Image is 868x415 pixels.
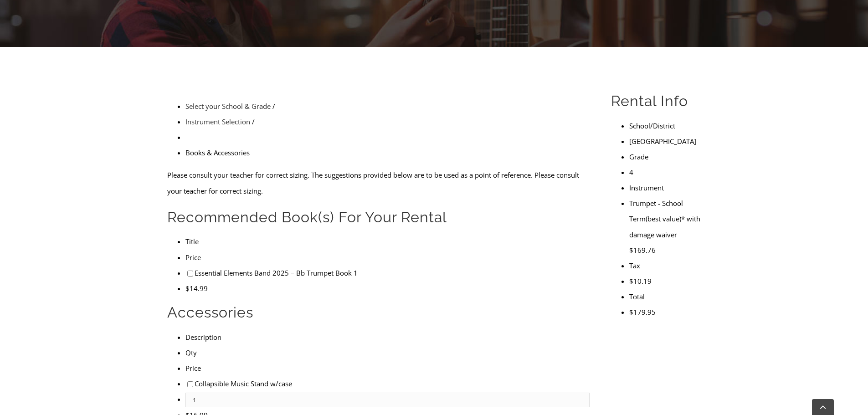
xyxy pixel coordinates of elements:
li: 4 [629,164,701,180]
h2: Rental Info [611,92,701,111]
li: Title [185,234,590,249]
h2: Accessories [167,303,590,322]
p: Please consult your teacher for correct sizing. The suggestions provided below are to be used as ... [167,167,590,198]
li: Trumpet - School Term(best value)* with damage waiver $169.76 [629,195,701,257]
span: / [252,117,255,126]
li: [GEOGRAPHIC_DATA] [629,133,701,149]
a: Instrument Selection [185,117,250,126]
li: Instrument [629,180,701,195]
li: Tax [629,258,701,273]
li: Total [629,289,701,304]
li: Qty [185,345,590,360]
li: $10.19 [629,273,701,289]
li: School/District [629,118,701,133]
li: Collapsible Music Stand w/case [185,376,590,391]
li: Books & Accessories [185,145,590,160]
li: Description [185,329,590,345]
h2: Recommended Book(s) For Your Rental [167,208,590,227]
li: Grade [629,149,701,164]
li: $179.95 [629,304,701,320]
li: $14.99 [185,281,590,296]
li: Price [185,360,590,376]
a: Select your School & Grade [185,102,271,111]
span: / [272,102,275,111]
li: Price [185,250,590,265]
li: Essential Elements Band 2025 – Bb Trumpet Book 1 [185,265,590,281]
